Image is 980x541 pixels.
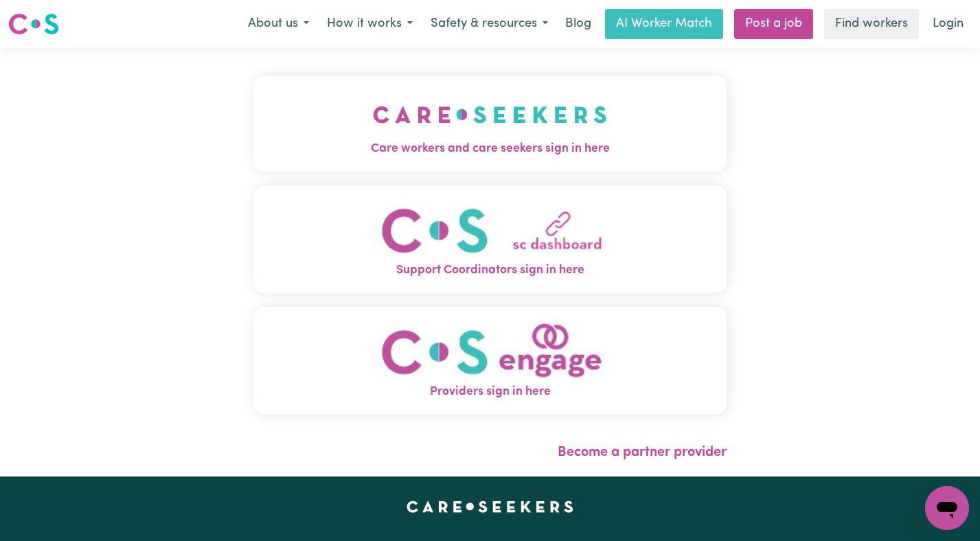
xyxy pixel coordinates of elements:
[253,307,727,415] button: Providers sign in here
[253,383,727,401] span: Providers sign in here
[318,10,422,38] button: How it works
[422,10,557,38] button: Safety & resources
[8,8,59,40] a: Careseekers logo
[253,185,727,293] button: Support Coordinators sign in here
[734,9,813,39] a: Post a job
[924,9,972,39] a: Login
[239,10,318,38] button: About us
[253,262,727,279] span: Support Coordinators sign in here
[925,486,969,530] iframe: Button to launch messaging window
[605,9,723,39] a: AI Worker Match
[253,140,727,158] span: Care workers and care seekers sign in here
[558,446,727,459] a: Become a partner provider
[407,501,573,512] a: Careseekers home page
[8,12,59,36] img: Careseekers logo
[557,9,600,39] a: Blog
[253,76,727,172] button: Care workers and care seekers sign in here
[824,9,919,39] a: Find workers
